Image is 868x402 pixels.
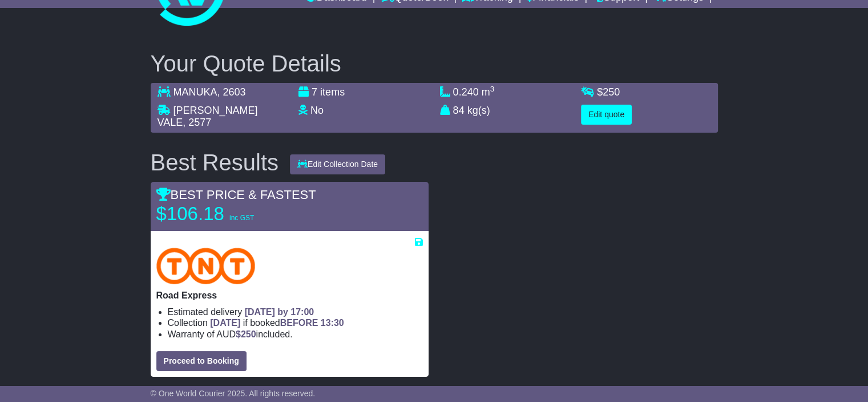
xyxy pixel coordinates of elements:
sup: 3 [490,85,495,93]
span: [PERSON_NAME] VALE [158,105,258,129]
li: Estimated delivery [168,307,423,317]
span: $ [597,86,620,98]
span: if booked [210,318,344,328]
span: 7 [312,86,317,98]
h2: Your Quote Details [151,51,718,76]
span: © One World Courier 2025. All rights reserved. [151,389,316,398]
div: Best Results [145,150,285,175]
p: $106.18 [156,202,299,225]
span: $ [236,329,256,339]
span: , 2577 [183,117,211,128]
li: Collection [168,317,423,328]
button: Edit quote [581,105,632,125]
button: Edit Collection Date [290,154,385,174]
span: items [320,86,345,98]
span: inc GST [229,214,254,222]
img: TNT Domestic: Road Express [156,248,256,284]
li: Warranty of AUD included. [168,329,423,340]
span: [DATE] by 17:00 [245,307,314,317]
span: m [482,86,495,98]
p: Road Express [156,290,423,301]
button: Proceed to Booking [156,351,247,371]
span: [DATE] [210,318,240,328]
span: , 2603 [217,86,246,98]
span: 250 [603,86,620,98]
span: MANUKA [173,86,217,98]
span: BEFORE [280,318,318,328]
span: kg(s) [467,105,490,116]
span: BEST PRICE & FASTEST [156,188,316,202]
span: 0.240 [453,86,479,98]
span: 13:30 [321,318,344,328]
span: No [310,105,324,116]
span: 84 [453,105,465,116]
span: 250 [241,329,256,339]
